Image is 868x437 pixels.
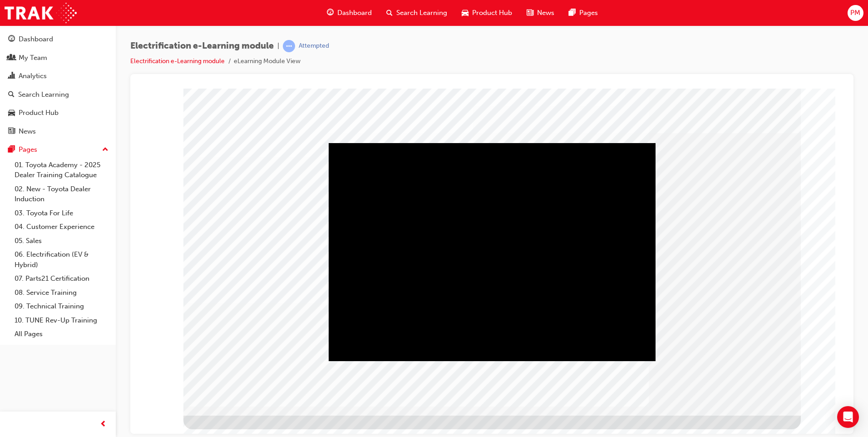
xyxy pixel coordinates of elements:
span: news-icon [8,128,15,136]
div: Analytics [19,71,47,81]
span: PM [850,8,860,18]
span: News [537,8,554,18]
div: Product Hub [19,108,59,118]
span: learningRecordVerb_ATTEMPT-icon [283,40,295,52]
a: news-iconNews [519,4,562,22]
span: pages-icon [569,7,576,19]
span: pages-icon [8,146,15,154]
a: guage-iconDashboard [320,4,379,22]
div: Pages [19,144,37,155]
span: Pages [579,8,598,18]
span: guage-icon [327,7,334,19]
a: 09. Technical Training [11,299,112,313]
a: Analytics [4,68,112,84]
span: car-icon [462,7,469,19]
a: 07. Parts21 Certification [11,272,112,286]
a: 02. New - Toyota Dealer Induction [11,182,112,206]
div: Search Learning [18,89,69,100]
button: PM [848,5,863,21]
a: pages-iconPages [562,4,605,22]
a: My Team [4,50,112,66]
a: search-iconSearch Learning [379,4,454,22]
span: | [277,41,279,51]
a: Dashboard [4,31,112,48]
button: Pages [4,141,112,158]
a: Electrification e-Learning module [130,57,225,65]
span: news-icon [527,7,533,19]
button: DashboardMy TeamAnalyticsSearch LearningProduct HubNews [4,29,112,141]
div: Video [191,55,518,273]
a: 03. Toyota For Life [11,206,112,220]
span: Product Hub [472,8,512,18]
a: All Pages [11,327,112,341]
span: prev-icon [100,419,107,430]
a: 06. Electrification (EV & Hybrid) [11,248,112,272]
span: Dashboard [337,8,372,18]
img: Trak [5,3,77,23]
a: Search Learning [4,86,112,103]
span: search-icon [386,7,393,19]
a: car-iconProduct Hub [454,4,519,22]
li: eLearning Module View [234,56,301,67]
span: Electrification e-Learning module [130,41,274,51]
span: people-icon [8,54,15,62]
a: News [4,123,112,140]
div: Attempted [299,42,329,50]
span: guage-icon [8,35,15,44]
span: up-icon [102,144,108,156]
a: Product Hub [4,104,112,121]
div: News [19,126,36,137]
a: 04. Customer Experience [11,220,112,234]
span: search-icon [8,91,15,99]
span: chart-icon [8,72,15,80]
div: My Team [19,53,47,63]
div: Dashboard [19,34,53,45]
span: car-icon [8,109,15,117]
a: 05. Sales [11,234,112,248]
span: Search Learning [396,8,447,18]
a: 08. Service Training [11,286,112,300]
a: 10. TUNE Rev-Up Training [11,313,112,328]
a: 01. Toyota Academy - 2025 Dealer Training Catalogue [11,158,112,182]
div: Open Intercom Messenger [837,406,859,428]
